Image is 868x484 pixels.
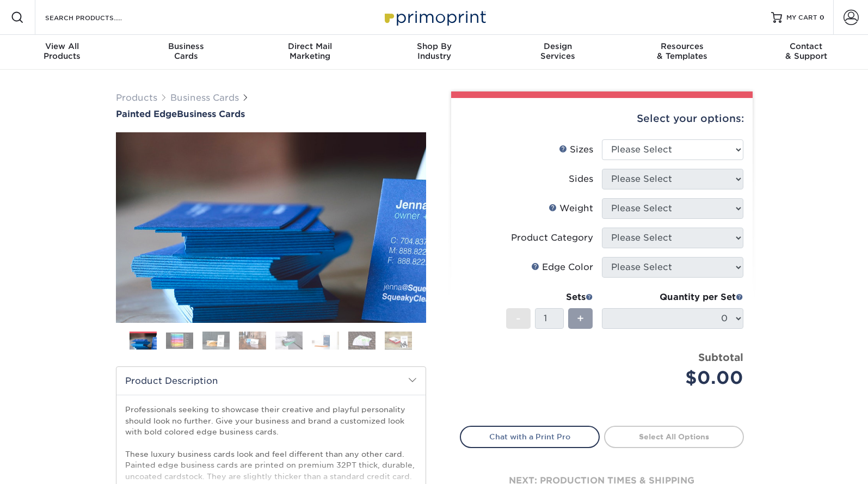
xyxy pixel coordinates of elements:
[531,261,593,274] div: Edge Color
[116,93,157,103] a: Products
[620,35,744,70] a: Resources& Templates
[385,331,412,350] img: Business Cards 08
[130,328,157,355] img: Business Cards 01
[116,109,177,119] span: Painted Edge
[516,310,521,327] span: -
[44,11,150,24] input: SEARCH PRODUCTS.....
[620,41,744,51] span: Resources
[248,41,372,51] span: Direct Mail
[116,367,426,395] h2: Product Description
[577,310,584,327] span: +
[549,202,593,215] div: Weight
[372,41,496,51] span: Shop By
[786,13,817,22] span: MY CART
[372,35,496,70] a: Shop ByIndustry
[248,41,372,61] div: Marketing
[116,109,426,119] h1: Business Cards
[506,291,593,304] div: Sets
[744,41,868,51] span: Contact
[569,173,593,186] div: Sides
[744,41,868,61] div: & Support
[124,35,248,70] a: BusinessCards
[744,35,868,70] a: Contact& Support
[620,41,744,61] div: & Templates
[820,14,824,21] span: 0
[602,291,743,304] div: Quantity per Set
[496,41,620,51] span: Design
[248,35,372,70] a: Direct MailMarketing
[170,93,239,103] a: Business Cards
[610,365,743,391] div: $0.00
[348,331,375,350] img: Business Cards 07
[698,351,743,363] strong: Subtotal
[496,35,620,70] a: DesignServices
[116,109,426,119] a: Painted EdgeBusiness Cards
[202,331,230,350] img: Business Cards 03
[275,331,303,350] img: Business Cards 05
[166,332,193,349] img: Business Cards 02
[239,331,266,350] img: Business Cards 04
[559,143,593,156] div: Sizes
[116,72,426,383] img: Painted Edge 01
[124,41,248,51] span: Business
[312,331,339,350] img: Business Cards 06
[460,98,744,139] div: Select your options:
[604,426,744,448] a: Select All Options
[496,41,620,61] div: Services
[372,41,496,61] div: Industry
[380,5,489,29] img: Primoprint
[460,426,600,448] a: Chat with a Print Pro
[511,231,593,244] div: Product Category
[124,41,248,61] div: Cards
